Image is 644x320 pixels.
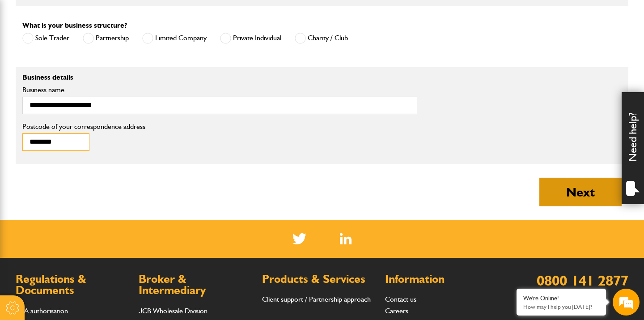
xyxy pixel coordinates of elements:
[22,33,69,44] label: Sole Trader
[47,50,150,62] div: Chat with us now
[262,273,376,285] h2: Products & Services
[12,109,163,129] input: Enter your email address
[622,92,644,204] div: Need help?
[292,233,306,244] img: Twitter
[22,86,417,94] label: Business name
[340,233,352,244] img: Linked In
[295,33,348,44] label: Charity / Club
[147,4,168,26] div: Minimize live chat window
[139,307,208,315] a: JCB Wholesale Division
[523,303,599,310] p: How may I help you today?
[385,295,416,303] a: Contact us
[12,83,163,102] input: Enter your last name
[122,251,162,263] em: Start Chat
[385,273,499,285] h2: Information
[537,272,628,289] a: 0800 141 2877
[12,136,163,155] input: Enter your phone number
[139,273,253,296] h2: Broker & Intermediary
[22,22,127,29] label: What is your business structure?
[22,123,159,130] label: Postcode of your correspondence address
[12,162,163,243] textarea: Type your message and hit 'Enter'
[16,307,68,315] a: FCA authorisation
[523,294,599,302] div: We're Online!
[83,33,129,44] label: Partnership
[22,74,417,81] p: Business details
[262,295,371,303] a: Client support / Partnership approach
[142,33,207,44] label: Limited Company
[385,307,408,315] a: Careers
[539,178,622,206] button: Next
[340,233,352,244] a: LinkedIn
[220,33,281,44] label: Private Individual
[15,50,38,62] img: d_20077148190_company_1631870298795_20077148190
[16,273,130,296] h2: Regulations & Documents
